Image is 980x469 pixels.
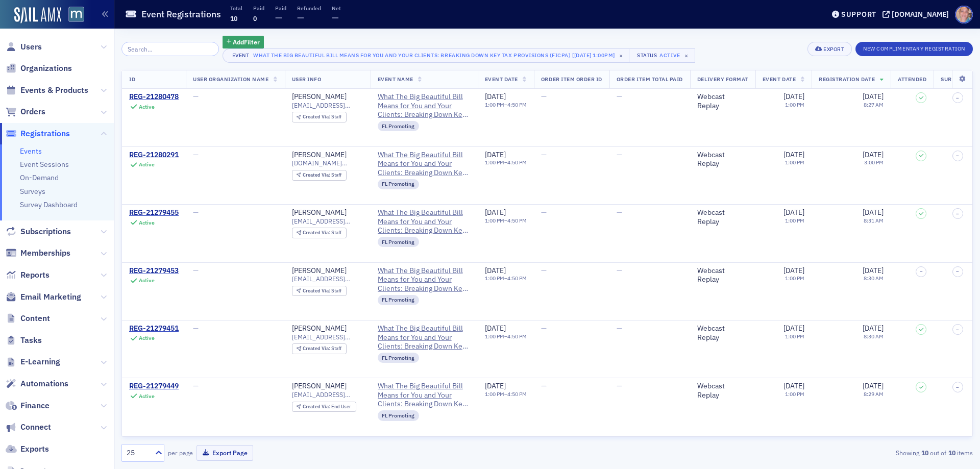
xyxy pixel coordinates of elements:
time: 3:00 PM [864,159,884,166]
div: Webcast Replay [697,92,748,110]
time: 1:00 PM [485,101,504,108]
div: Active [139,104,155,110]
span: Finance [20,400,50,411]
time: 4:50 PM [507,101,527,108]
span: Delivery Format [697,76,748,83]
button: StatusActive× [629,48,695,63]
span: – [956,384,959,390]
div: REG-21279451 [129,324,179,333]
a: Registrations [6,128,70,139]
strong: 10 [946,448,957,457]
div: Staff [303,172,341,178]
div: Webcast Replay [697,324,748,342]
span: [DATE] [485,266,506,275]
span: [DATE] [783,150,804,159]
button: Export [807,42,852,56]
time: 4:50 PM [507,333,527,340]
span: Event Date [763,76,796,83]
span: [DATE] [485,150,506,159]
span: Created Via : [303,287,331,294]
span: — [541,92,547,101]
span: Reports [20,269,50,281]
span: [DATE] [783,208,804,217]
span: – [956,268,959,275]
span: — [541,150,547,159]
a: What The Big Beautiful Bill Means for You and Your Clients: Breaking Down Key Tax Provisions (FICPA) [378,266,471,293]
div: Active [139,161,155,168]
span: [DATE] [783,381,804,390]
a: Finance [6,400,50,411]
span: Events & Products [20,85,88,96]
span: Created Via : [303,345,331,352]
time: 4:50 PM [507,217,527,224]
span: — [193,92,199,101]
span: User Organization Name [193,76,269,83]
span: – [956,211,959,217]
span: — [541,266,547,275]
div: REG-21279455 [129,208,179,217]
div: – [485,102,527,108]
div: Staff [303,114,341,120]
a: What The Big Beautiful Bill Means for You and Your Clients: Breaking Down Key Tax Provisions (FICPA) [378,324,471,351]
time: 1:00 PM [785,333,804,340]
div: [PERSON_NAME] [292,382,347,391]
time: 8:30 AM [864,275,884,282]
span: [DATE] [485,381,506,390]
div: FL Promoting [378,295,420,305]
div: FL Promoting [378,353,420,363]
span: Created Via : [303,113,331,120]
div: Webcast Replay [697,151,748,168]
a: REG-21279449 [129,382,179,391]
div: – [485,391,527,398]
span: Attended [898,76,926,83]
span: — [617,208,622,217]
div: Webcast Replay [697,382,748,400]
span: Order Item Total Paid [617,76,683,83]
div: Status [636,52,658,59]
strong: 10 [919,448,930,457]
a: [PERSON_NAME] [292,208,347,217]
div: Event [230,52,252,59]
a: Content [6,313,50,324]
span: — [297,12,304,23]
a: Surveys [20,187,45,196]
div: Export [823,46,844,52]
span: Memberships [20,248,70,259]
span: — [617,266,622,275]
h1: Event Registrations [141,8,221,20]
a: What The Big Beautiful Bill Means for You and Your Clients: Breaking Down Key Tax Provisions (FICPA) [378,208,471,235]
a: E-Learning [6,356,60,367]
div: FL Promoting [378,237,420,247]
time: 8:29 AM [864,390,884,398]
div: Created Via: End User [292,402,356,412]
span: What The Big Beautiful Bill Means for You and Your Clients: Breaking Down Key Tax Provisions (FICPA) [378,151,471,178]
span: – [956,153,959,159]
time: 4:50 PM [507,390,527,398]
div: Webcast Replay [697,266,748,284]
button: Export Page [197,445,253,461]
span: Automations [20,378,68,389]
p: Paid [275,5,286,12]
input: Search… [121,42,219,56]
time: 8:30 AM [864,333,884,340]
span: Tasks [20,335,42,346]
div: – [485,217,527,224]
a: Exports [6,443,49,455]
div: Active [139,219,155,226]
a: Automations [6,378,68,389]
span: — [617,381,622,390]
span: — [541,208,547,217]
a: Organizations [6,63,72,74]
div: Active [139,393,155,400]
span: — [193,381,199,390]
span: — [193,150,199,159]
span: Event Date [485,76,518,83]
span: – [956,95,959,101]
a: What The Big Beautiful Bill Means for You and Your Clients: Breaking Down Key Tax Provisions (FICPA) [378,92,471,119]
a: Subscriptions [6,226,71,237]
div: FL Promoting [378,121,420,131]
span: Created Via : [303,403,331,410]
p: Paid [253,5,264,12]
time: 1:00 PM [485,333,504,340]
